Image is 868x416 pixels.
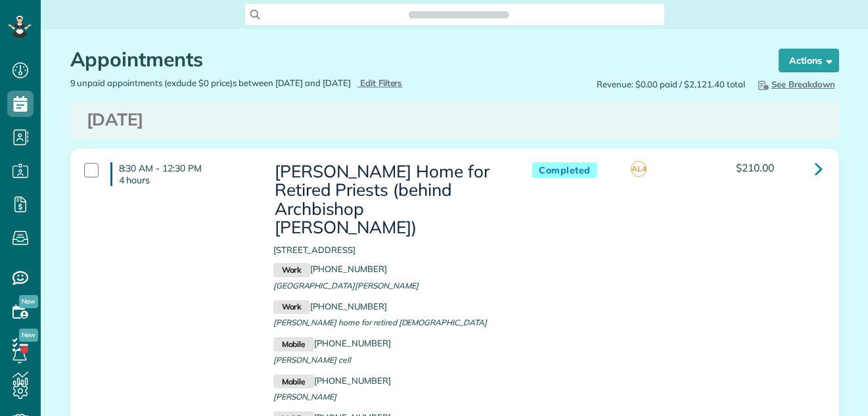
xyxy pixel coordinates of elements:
[273,264,387,274] a: Work[PHONE_NUMBER]
[273,375,391,386] a: Mobile[PHONE_NUMBER]
[360,78,403,88] span: Edit Filters
[273,338,391,348] a: Mobile[PHONE_NUMBER]
[119,174,254,186] p: 4 hours
[273,162,506,237] h3: [PERSON_NAME] Home for Retired Priests (behind Archbishop [PERSON_NAME])
[70,49,754,70] h1: Appointments
[273,355,351,365] span: [PERSON_NAME] cell
[273,263,310,277] small: Work
[87,110,823,129] h3: [DATE]
[273,375,314,389] small: Mobile
[273,281,419,290] span: [GEOGRAPHIC_DATA][PERSON_NAME]
[273,301,387,312] a: Work[PHONE_NUMBER]
[273,244,506,256] p: [STREET_ADDRESS]
[752,77,839,91] button: See Breakdown
[19,295,38,308] span: New
[756,79,835,89] span: See Breakdown
[273,337,314,352] small: Mobile
[422,8,496,21] span: Search ZenMaid…
[110,162,254,186] h4: 8:30 AM - 12:30 PM
[273,300,310,315] small: Work
[60,77,455,89] div: 9 unpaid appointments (exclude $0 price)s between [DATE] and [DATE]
[357,78,403,88] a: Edit Filters
[532,162,597,179] span: Completed
[273,392,337,402] span: [PERSON_NAME]
[273,317,487,327] span: [PERSON_NAME] home for retired [DEMOGRAPHIC_DATA]
[19,329,38,342] span: New
[597,78,745,91] span: Revenue: $0.00 paid / $2,121.40 total
[631,161,647,177] span: AL4
[779,49,839,72] button: Actions
[736,161,774,174] span: $210.00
